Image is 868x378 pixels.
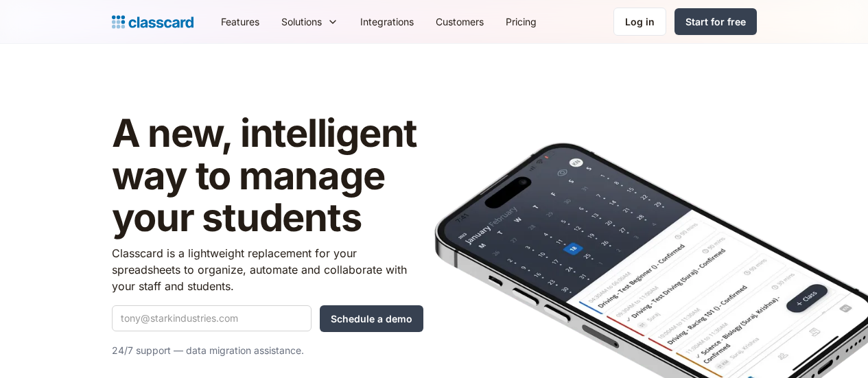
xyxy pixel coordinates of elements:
[495,6,548,37] a: Pricing
[349,6,425,37] a: Integrations
[320,305,423,332] input: Schedule a demo
[112,342,423,359] p: 24/7 support — data migration assistance.
[112,305,312,331] input: tony@starkindustries.com
[675,8,757,35] a: Start for free
[112,245,423,294] p: Classcard is a lightweight replacement for your spreadsheets to organize, automate and collaborat...
[270,6,349,37] div: Solutions
[112,12,193,32] a: Logo
[625,14,655,29] div: Log in
[613,8,666,36] a: Log in
[112,113,423,239] h1: A new, intelligent way to manage your students
[112,305,423,332] form: Quick Demo Form
[685,14,746,29] div: Start for free
[210,6,270,37] a: Features
[281,14,322,29] div: Solutions
[425,6,495,37] a: Customers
